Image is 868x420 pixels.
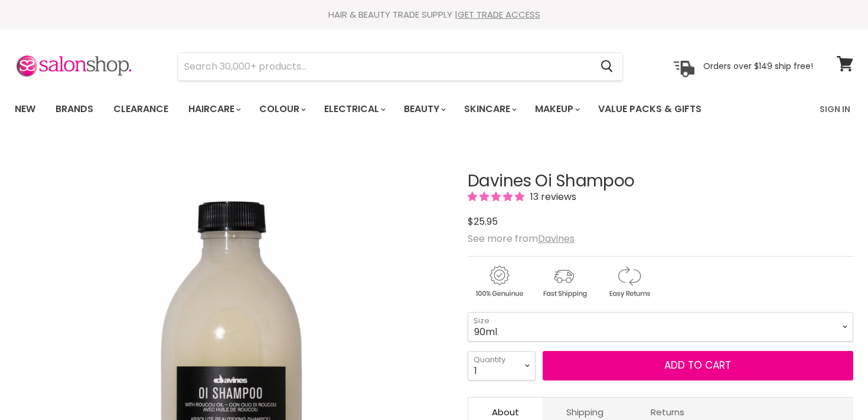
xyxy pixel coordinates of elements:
img: returns.gif [598,264,660,300]
span: See more from [468,232,575,245]
a: Makeup [526,97,587,122]
a: Beauty [395,97,453,122]
a: Value Packs & Gifts [589,97,710,122]
h1: Davines Oi Shampoo [468,172,853,191]
a: Skincare [455,97,524,122]
select: Quantity [468,351,536,380]
a: Colour [250,97,313,122]
span: $25.95 [468,215,498,228]
a: Clearance [105,97,177,122]
form: Product [178,52,623,81]
span: 13 reviews [527,190,576,204]
button: Search [591,53,622,80]
span: Add to cart [664,358,731,372]
a: Sign In [812,97,857,122]
input: Search [178,53,591,80]
a: Haircare [180,97,248,122]
a: Brands [47,97,102,122]
ul: Main menu [6,92,762,126]
a: Electrical [315,97,393,122]
span: 5.00 stars [468,190,527,204]
a: New [6,97,44,122]
a: GET TRADE ACCESS [458,8,540,21]
img: shipping.gif [533,264,595,300]
a: Davines [538,232,575,245]
img: genuine.gif [468,264,530,300]
p: Orders over $149 ship free! [703,61,813,71]
button: Add to cart [543,351,853,380]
